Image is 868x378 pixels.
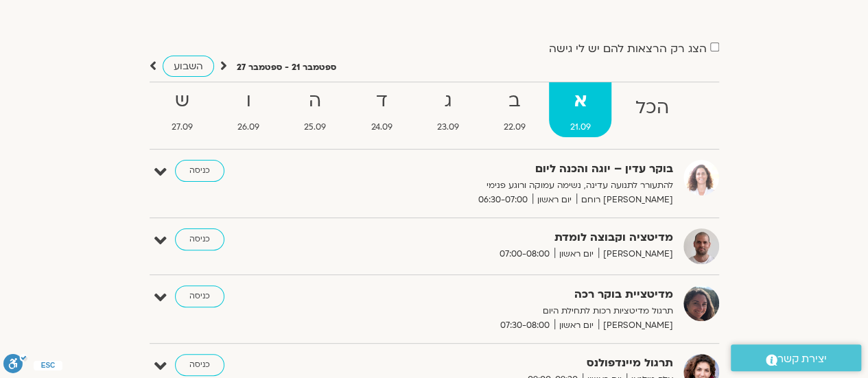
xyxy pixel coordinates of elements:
span: יום ראשון [554,247,598,261]
span: 06:30-07:00 [473,193,532,207]
a: א21.09 [549,82,611,137]
span: 26.09 [217,120,281,134]
strong: מדיטציה וקבוצה לומדת [337,228,673,247]
a: יצירת קשר [731,344,861,371]
strong: תרגול מיינדפולנס [337,354,673,373]
label: הצג רק הרצאות להם יש לי גישה [549,43,707,55]
a: ו26.09 [217,82,281,137]
span: 24.09 [350,120,413,134]
span: [PERSON_NAME] רוחם [576,193,673,207]
strong: ב [482,86,546,117]
span: 21.09 [549,120,611,134]
a: ג23.09 [416,82,480,137]
span: [PERSON_NAME] [598,318,673,333]
a: ש27.09 [151,82,214,137]
a: ה25.09 [283,82,347,137]
strong: הכל [614,93,690,123]
span: 22.09 [482,120,546,134]
span: יצירת קשר [777,350,827,368]
span: [PERSON_NAME] [598,247,673,261]
a: הכל [614,82,690,137]
a: כניסה [175,228,224,250]
span: 23.09 [416,120,480,134]
strong: ה [283,86,347,117]
a: כניסה [175,160,224,182]
span: 07:00-08:00 [495,247,554,261]
strong: ו [217,86,281,117]
strong: בוקר עדין – יוגה והכנה ליום [337,160,673,178]
span: 27.09 [151,120,214,134]
span: יום ראשון [554,318,598,333]
p: ספטמבר 21 - ספטמבר 27 [237,60,336,75]
span: 07:30-08:00 [495,318,554,333]
strong: ד [350,86,413,117]
span: יום ראשון [532,193,576,207]
strong: א [549,86,611,117]
p: תרגול מדיטציות רכות לתחילת היום [337,304,673,318]
a: כניסה [175,285,224,307]
p: להתעורר לתנועה עדינה, נשימה עמוקה ורוגע פנימי [337,178,673,193]
a: כניסה [175,354,224,376]
strong: ש [151,86,214,117]
strong: ג [416,86,480,117]
a: ד24.09 [350,82,413,137]
span: השבוע [174,60,203,73]
a: השבוע [163,56,214,77]
span: 25.09 [283,120,347,134]
strong: מדיטציית בוקר רכה [337,285,673,304]
a: ב22.09 [482,82,546,137]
